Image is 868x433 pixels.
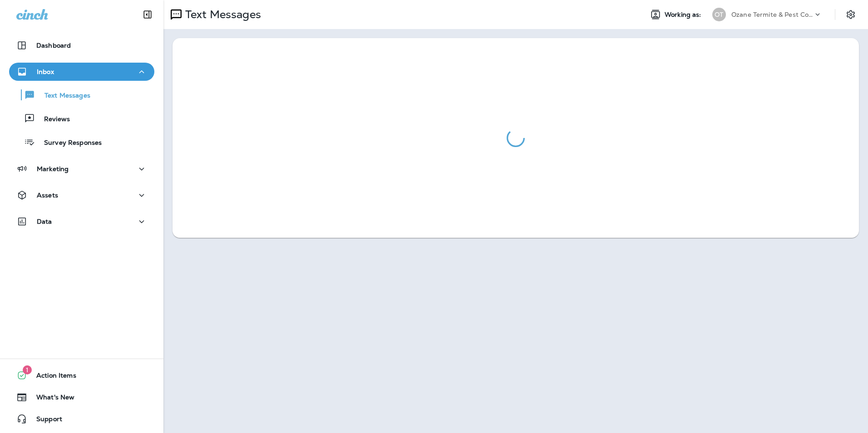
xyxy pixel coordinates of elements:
div: OT [712,8,726,21]
span: Working as: [665,11,703,19]
button: Settings [843,6,859,23]
p: Reviews [35,115,70,124]
p: Dashboard [36,42,71,49]
button: Inbox [9,63,154,81]
button: 1Action Items [9,366,154,384]
button: Reviews [9,109,154,128]
p: Text Messages [35,92,90,100]
span: 1 [23,365,32,374]
p: Assets [37,192,58,199]
button: Dashboard [9,36,154,54]
span: Action Items [27,372,76,383]
p: Survey Responses [35,139,102,148]
button: Text Messages [9,85,154,104]
span: Support [27,415,62,426]
p: Marketing [37,165,69,172]
button: Collapse Sidebar [135,5,160,24]
p: Inbox [37,68,54,75]
span: What's New [27,394,74,404]
p: Ozane Termite & Pest Control [731,11,813,18]
button: What's New [9,388,154,406]
p: Data [37,218,52,225]
button: Data [9,212,154,231]
button: Marketing [9,160,154,178]
button: Survey Responses [9,133,154,152]
button: Support [9,410,154,428]
button: Assets [9,186,154,204]
p: Text Messages [182,8,261,21]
